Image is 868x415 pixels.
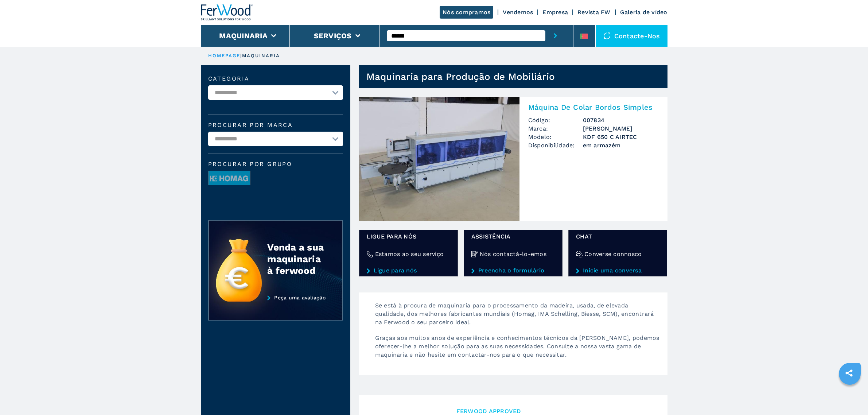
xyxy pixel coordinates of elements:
span: Assistência [471,232,555,241]
h1: Maquinaria para Produção de Mobiliário [366,71,555,82]
img: Converse connosco [576,251,583,257]
h3: 007834 [583,116,659,124]
a: HOMEPAGE [208,53,241,58]
p: Graças aos muitos anos de experiência e conhecimentos técnicos da [PERSON_NAME], podemos oferecer... [368,334,667,366]
a: Inicie uma conversa [576,267,659,274]
div: Venda a sua maquinaria à ferwood [267,241,328,276]
p: maquinaria [242,53,280,59]
span: em armazém [583,141,659,150]
a: Revista FW [577,9,611,16]
h4: Estamos ao seu serviço [375,250,444,258]
h3: KDF 650 C AIRTEC [583,133,659,141]
div: Contacte-nos [596,25,667,47]
button: Maquinaria [219,31,268,40]
img: Nós contactá-lo-emos [471,251,478,257]
h2: Máquina De Colar Bordos Simples [528,103,659,112]
a: Nós compramos [440,6,493,19]
iframe: Chat [837,382,863,410]
label: Procurar por marca [208,122,343,128]
span: Chat [576,232,659,241]
a: Máquina De Colar Bordos Simples BRANDT KDF 650 C AIRTECMáquina De Colar Bordos SimplesCódigo:0078... [359,97,667,221]
a: Empresa [542,9,568,16]
h3: [PERSON_NAME] [583,124,659,133]
a: Galeria de vídeo [620,9,667,16]
a: Preencha o formulário [471,267,555,274]
h4: Nós contactá-lo-emos [480,250,546,258]
button: submit-button [545,25,565,47]
a: Vendemos [503,9,533,16]
img: image [209,171,250,186]
img: Ferwood [201,4,253,20]
span: Disponibilidade: [528,141,583,150]
span: Marca: [528,124,583,133]
img: Máquina De Colar Bordos Simples BRANDT KDF 650 C AIRTEC [359,97,519,221]
span: Procurar por grupo [208,161,343,167]
span: Ligue para nós [367,232,450,241]
span: Código: [528,116,583,124]
label: categoria [208,76,343,82]
span: Modelo: [528,133,583,141]
img: Contacte-nos [603,32,611,39]
a: Peça uma avaliação [208,295,343,321]
button: Serviços [314,31,352,40]
p: Se está à procura de maquinaria para o processamento da madeira, usada, de elevada qualidade, dos... [368,301,667,334]
a: Ligue para nós [367,267,450,274]
span: | [240,53,242,58]
h4: Converse connosco [584,250,642,258]
a: sharethis [840,364,858,382]
img: Estamos ao seu serviço [367,251,373,257]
